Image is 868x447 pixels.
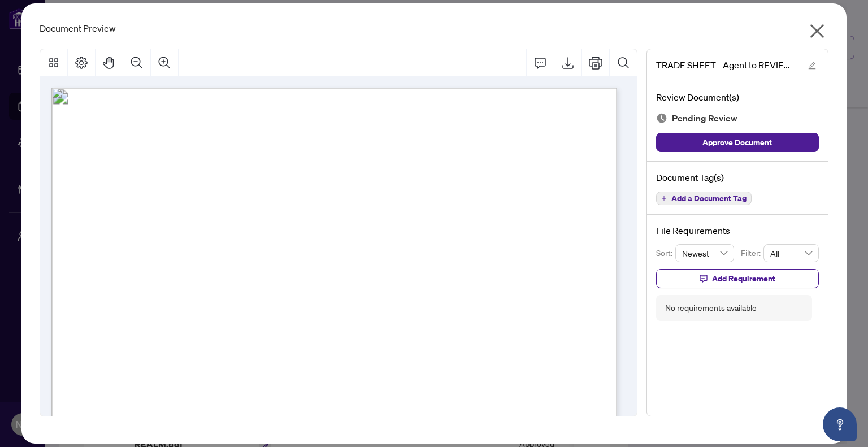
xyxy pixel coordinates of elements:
span: Pending Review [672,111,737,126]
h4: Review Document(s) [656,90,819,104]
div: Document Preview [40,21,828,35]
span: plus [661,196,667,201]
h4: Document Tag(s) [656,171,819,184]
button: Add Requirement [656,269,819,288]
span: close [808,22,826,40]
span: TRADE SHEET - Agent to REVIEW - [STREET_ADDRESS][GEOGRAPHIC_DATA]pdf [656,58,797,72]
button: Approve Document [656,133,819,152]
p: Sort: [656,247,676,259]
span: edit [808,62,816,70]
p: Filter: [741,247,763,259]
span: Add a Document Tag [671,194,747,202]
span: All [770,245,812,262]
h4: File Requirements [656,224,819,237]
span: Newest [682,245,727,262]
span: Add Requirement [712,270,775,288]
button: Open asap [823,407,857,441]
button: Add a Document Tag [656,192,752,205]
img: Document Status [656,112,667,124]
span: Approve Document [702,133,772,151]
div: No requirements available [665,302,757,314]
